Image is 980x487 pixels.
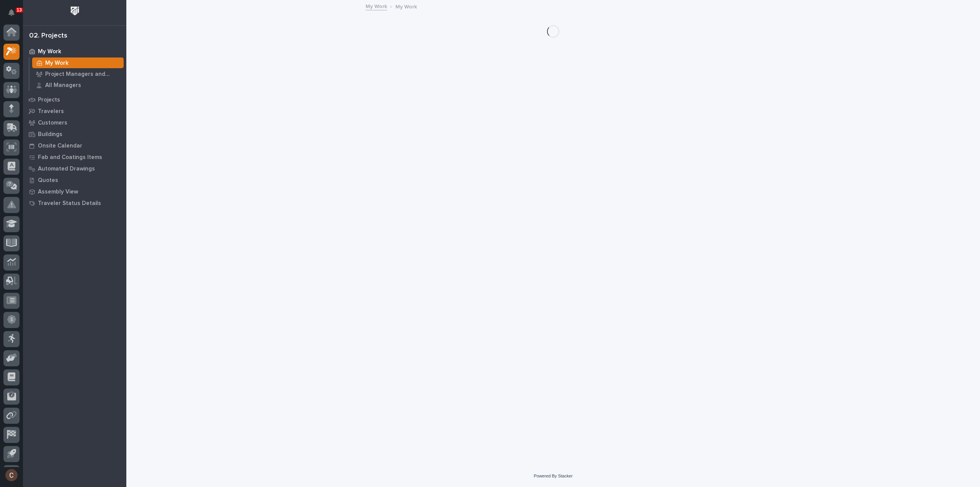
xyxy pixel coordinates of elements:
a: My Work [29,57,126,68]
a: Buildings [23,128,126,140]
p: Buildings [38,131,62,138]
a: Powered By Stacker [534,474,572,478]
a: Traveler Status Details [23,197,126,209]
a: Quotes [23,174,126,186]
a: Projects [23,94,126,105]
a: My Work [366,2,387,10]
div: Notifications13 [10,9,20,21]
p: Travelers [38,108,64,115]
a: Project Managers and Engineers [29,69,126,79]
p: My Work [395,2,417,10]
a: Assembly View [23,186,126,197]
a: Onsite Calendar [23,140,126,151]
p: Projects [38,97,60,103]
img: Workspace Logo [68,4,82,18]
p: Fab and Coatings Items [38,154,102,161]
p: My Work [38,48,61,55]
p: 13 [17,7,22,13]
button: Notifications [3,5,20,21]
p: Project Managers and Engineers [45,71,121,78]
p: Quotes [38,177,58,184]
p: Customers [38,120,67,126]
p: All Managers [45,82,81,89]
p: Assembly View [38,189,78,195]
a: All Managers [29,80,126,90]
div: 02. Projects [29,32,67,40]
p: Traveler Status Details [38,200,101,207]
a: Fab and Coatings Items [23,151,126,163]
a: Travelers [23,105,126,117]
a: Automated Drawings [23,163,126,174]
p: Onsite Calendar [38,143,82,149]
button: users-avatar [3,467,20,483]
p: My Work [45,60,69,67]
a: Customers [23,117,126,128]
a: My Work [23,46,126,57]
p: Automated Drawings [38,166,95,172]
